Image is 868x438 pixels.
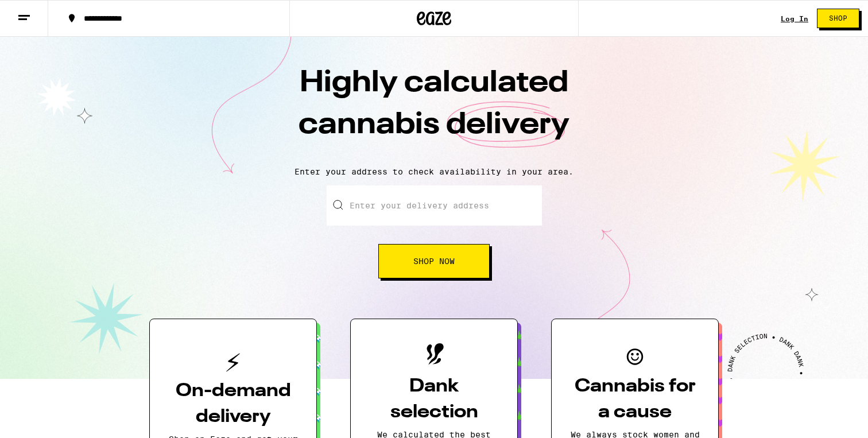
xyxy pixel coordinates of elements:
[233,63,635,158] h1: Highly calculated cannabis delivery
[808,9,868,28] a: Shop
[829,15,847,22] span: Shop
[11,167,857,176] p: Enter your address to check availability in your area.
[817,9,859,28] button: Shop
[378,244,490,278] button: Shop Now
[781,15,808,22] a: Log In
[369,374,499,425] h3: Dank selection
[327,185,542,226] input: Enter your delivery address
[570,374,700,425] h3: Cannabis for a cause
[168,378,298,430] h3: On-demand delivery
[413,257,455,265] span: Shop Now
